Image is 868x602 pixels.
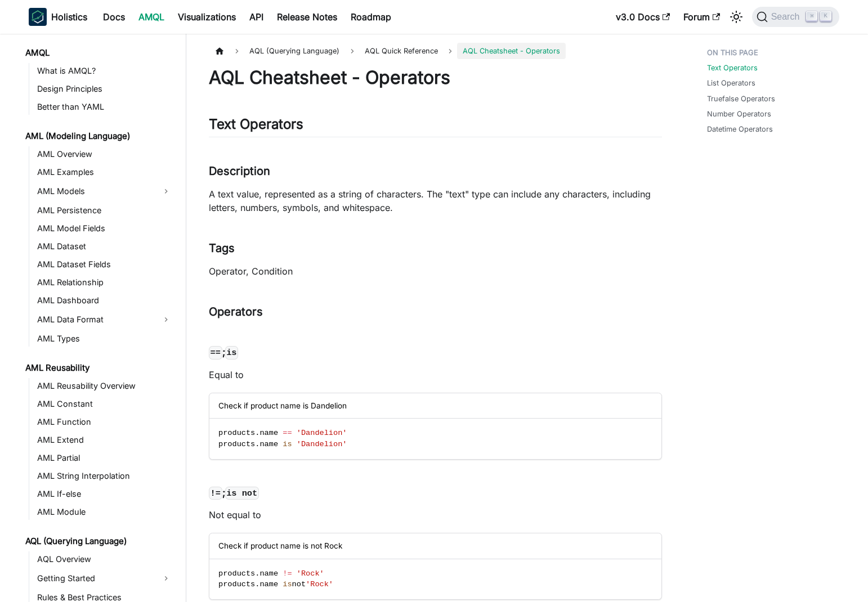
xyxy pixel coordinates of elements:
[609,8,677,26] a: v3.0 Docs
[22,128,176,144] a: AML (Modeling Language)
[255,569,259,578] span: .
[255,580,259,588] span: .
[209,43,230,59] a: Home page
[255,429,259,437] span: .
[677,8,727,26] a: Forum
[707,124,773,134] a: Datetime Operators
[29,8,87,26] a: HolisticsHolistics
[306,580,333,588] span: 'Rock'
[171,8,243,26] a: Visualizations
[225,487,259,500] code: is not
[344,8,398,26] a: Roadmap
[34,569,156,587] a: Getting Started
[727,8,745,26] button: Switch between dark and light mode (currently light mode)
[209,346,222,359] code: ==
[209,116,662,137] h2: Text Operators
[209,487,662,500] h4: ;
[34,182,156,200] a: AML Models
[225,346,239,359] code: is
[34,221,176,236] a: AML Model Fields
[209,346,662,359] h4: ;
[34,486,176,502] a: AML If-else
[34,414,176,430] a: AML Function
[34,331,176,347] a: AML Types
[297,440,347,448] span: 'Dandelion'
[359,43,444,59] span: AQL Quick Reference
[34,81,176,97] a: Design Principles
[209,187,662,214] p: A text value, represented as a string of characters. The "text" type can include any characters, ...
[283,429,292,437] span: ==
[22,45,176,61] a: AMQL
[218,569,255,578] span: products
[132,8,171,26] a: AMQL
[209,368,662,381] p: Equal to
[209,305,662,319] h3: Operators
[51,10,87,24] b: Holistics
[34,311,156,329] a: AML Data Format
[209,508,662,522] p: Not equal to
[34,396,176,412] a: AML Constant
[22,360,176,376] a: AML Reusability
[806,11,817,21] kbd: ⌘
[34,146,176,162] a: AML Overview
[768,12,807,22] span: Search
[34,450,176,466] a: AML Partial
[156,569,176,587] button: Expand sidebar category 'Getting Started'
[243,8,270,26] a: API
[34,551,176,567] a: AQL Overview
[17,34,186,602] nav: Docs sidebar
[34,432,176,448] a: AML Extend
[209,487,222,500] code: !=
[34,468,176,484] a: AML String Interpolation
[156,182,176,200] button: Expand sidebar category 'AML Models'
[34,63,176,79] a: What is AMQL?
[29,8,47,26] img: Holistics
[22,533,176,549] a: AQL (Querying Language)
[209,264,662,278] p: Operator, Condition
[34,275,176,290] a: AML Relationship
[752,7,839,27] button: Search (Command+K)
[34,99,176,115] a: Better than YAML
[297,429,347,437] span: 'Dandelion'
[259,580,278,588] span: name
[34,164,176,180] a: AML Examples
[292,580,306,588] span: not
[457,43,566,59] span: AQL Cheatsheet - Operators
[34,239,176,254] a: AML Dataset
[209,393,661,419] div: Check if product name is Dandelion
[259,569,278,578] span: name
[283,440,292,448] span: is
[34,504,176,520] a: AML Module
[209,241,662,255] h3: Tags
[209,533,661,559] div: Check if product name is not Rock
[297,569,324,578] span: 'Rock'
[34,378,176,394] a: AML Reusability Overview
[259,440,278,448] span: name
[244,43,345,59] span: AQL (Querying Language)
[34,293,176,308] a: AML Dashboard
[707,62,758,73] a: Text Operators
[34,203,176,218] a: AML Persistence
[96,8,132,26] a: Docs
[707,93,775,104] a: Truefalse Operators
[34,257,176,272] a: AML Dataset Fields
[156,311,176,329] button: Expand sidebar category 'AML Data Format'
[820,11,831,21] kbd: K
[218,580,255,588] span: products
[270,8,344,26] a: Release Notes
[209,66,662,89] h1: AQL Cheatsheet - Operators
[707,109,771,119] a: Number Operators
[283,569,292,578] span: !=
[255,440,259,448] span: .
[259,429,278,437] span: name
[218,440,255,448] span: products
[209,164,662,178] h3: Description
[218,429,255,437] span: products
[707,78,755,88] a: List Operators
[283,580,292,588] span: is
[209,43,662,59] nav: Breadcrumbs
